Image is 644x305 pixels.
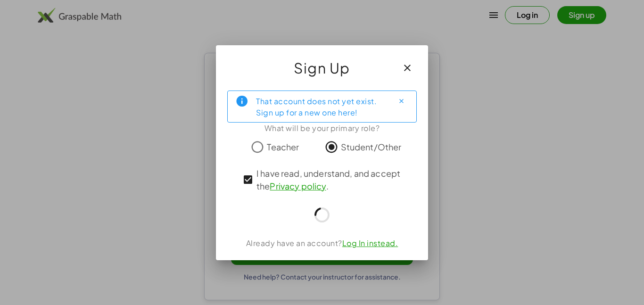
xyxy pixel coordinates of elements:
span: Sign Up [294,57,350,79]
div: Already have an account? [227,238,417,249]
button: Close [394,94,409,109]
a: Log In instead. [342,238,398,248]
span: Student/Other [341,140,402,153]
span: I have read, understand, and accept the . [256,167,405,192]
span: Teacher [267,140,299,153]
div: That account does not yet exist. Sign up for a new one here! [256,95,386,118]
div: What will be your primary role? [227,123,417,134]
a: Privacy policy [270,181,326,191]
